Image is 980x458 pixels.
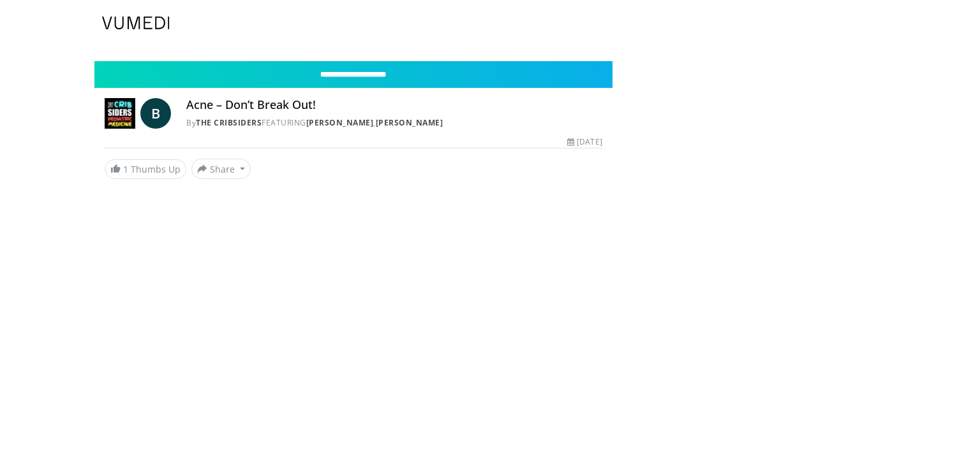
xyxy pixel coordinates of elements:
a: B [140,98,171,129]
div: By FEATURING , [186,117,602,129]
a: The Cribsiders [196,117,262,128]
a: [PERSON_NAME] [306,117,374,128]
h4: Acne – Don’t Break Out! [186,98,602,112]
a: [PERSON_NAME] [376,117,443,128]
span: 1 [123,163,128,175]
img: The Cribsiders [105,98,135,129]
a: 1 Thumbs Up [105,159,186,179]
div: [DATE] [567,136,602,148]
button: Share [191,159,251,179]
img: VuMedi Logo [102,17,170,29]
